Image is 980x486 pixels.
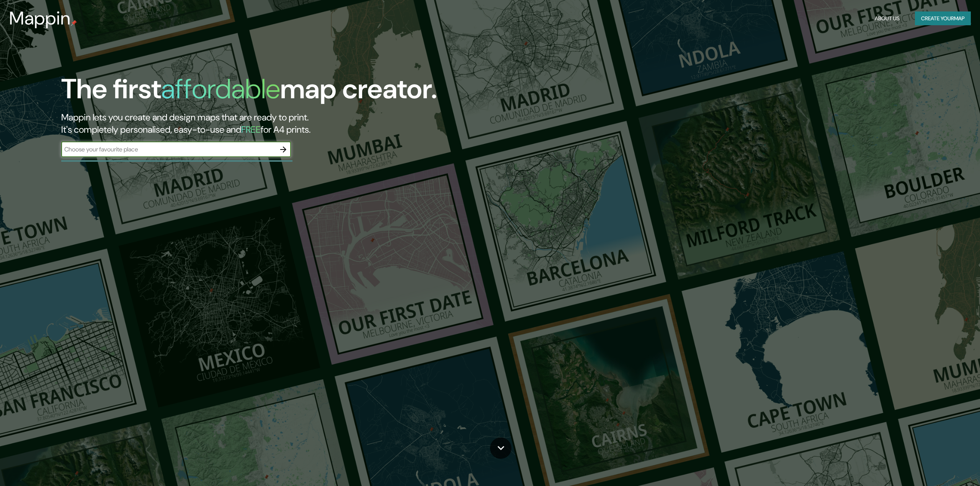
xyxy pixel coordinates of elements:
[161,71,280,107] h1: affordable
[61,73,437,111] h1: The first map creator.
[61,145,276,154] input: Choose your favourite place
[9,8,71,29] h3: Mappin
[872,11,903,26] button: About Us
[71,20,77,26] img: mappin-pin
[61,111,551,136] h2: Mappin lets you create and design maps that are ready to print. It's completely personalised, eas...
[241,124,261,135] h5: FREE
[915,11,971,26] button: Create yourmap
